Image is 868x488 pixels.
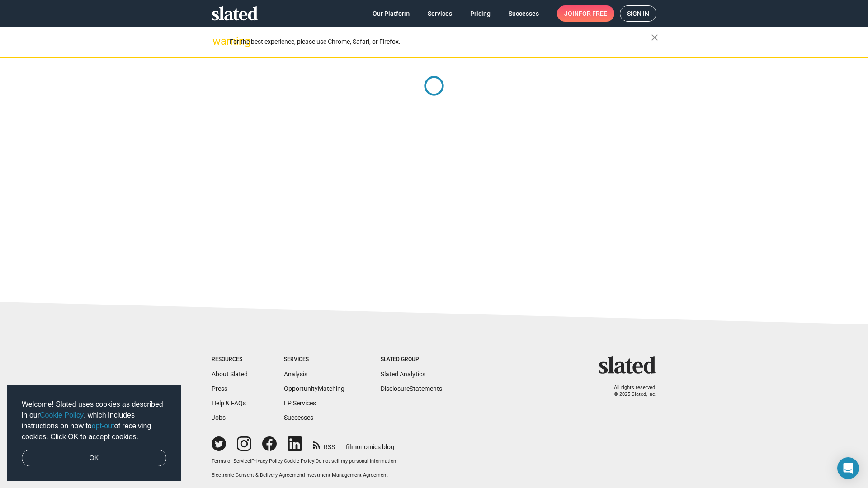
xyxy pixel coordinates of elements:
[212,385,227,392] a: Press
[373,5,410,22] span: Our Platform
[283,458,284,464] span: |
[22,399,166,442] span: Welcome! Slated uses cookies as described in our , which includes instructions on how to of recei...
[365,5,417,22] a: Our Platform
[92,422,114,430] a: opt-out
[284,371,307,378] a: Analysis
[212,356,248,363] div: Resources
[564,5,607,22] span: Join
[381,356,442,363] div: Slated Group
[212,399,246,407] a: Help & FAQs
[620,5,656,22] a: Sign in
[251,458,283,464] a: Privacy Policy
[579,5,607,22] span: for free
[501,5,546,22] a: Successes
[212,414,226,421] a: Jobs
[470,5,491,22] span: Pricing
[381,385,442,392] a: DisclosureStatements
[346,443,357,450] span: film
[463,5,498,22] a: Pricing
[428,5,452,22] span: Services
[305,472,388,478] a: Investment Management Agreement
[284,399,316,407] a: EP Services
[557,5,614,22] a: Joinfor free
[212,36,223,47] mat-icon: warning
[304,472,305,478] span: |
[230,36,651,48] div: For the best experience, please use Chrome, Safari, or Firefox.
[837,457,859,479] div: Open Intercom Messenger
[7,385,181,481] div: cookieconsent
[212,472,304,478] a: Electronic Consent & Delivery Agreement
[284,356,344,363] div: Services
[314,458,316,464] span: |
[212,458,250,464] a: Terms of Service
[250,458,251,464] span: |
[509,5,539,22] span: Successes
[212,371,248,378] a: About Slated
[420,5,459,22] a: Services
[604,385,656,398] p: All rights reserved. © 2025 Slated, Inc.
[40,411,84,419] a: Cookie Policy
[346,436,394,451] a: filmonomics blog
[627,6,649,21] span: Sign in
[284,458,314,464] a: Cookie Policy
[284,385,344,392] a: OpportunityMatching
[649,32,660,43] mat-icon: close
[313,437,335,451] a: RSS
[284,414,313,421] a: Successes
[316,458,396,465] button: Do not sell my personal information
[381,371,425,378] a: Slated Analytics
[22,450,166,467] a: dismiss cookie message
